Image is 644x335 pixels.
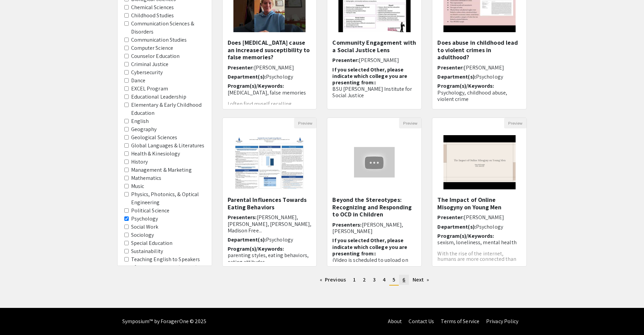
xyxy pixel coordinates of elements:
[228,252,312,265] p: parenting styles, eating behaviors, eating attitudes
[464,214,504,221] span: [PERSON_NAME]
[131,77,146,85] label: Dance
[131,215,158,223] label: Psychology
[131,166,192,174] label: Management & Marketing
[228,64,312,71] h6: Presenter:
[254,64,294,71] span: [PERSON_NAME]
[409,275,433,285] a: Next page
[294,118,316,128] button: Preview
[228,39,312,61] h5: Does [MEDICAL_DATA] cause an increased susceptibility to false memories?
[437,232,494,239] span: Program(s)/Keywords:
[266,236,293,243] span: Psychology
[266,73,293,80] span: Psychology
[371,104,398,111] span: Psychology
[437,128,522,196] img: <p>The Impact of Online Misogyny on Young Men</p>
[228,89,312,96] p: [MEDICAL_DATA], false memories
[347,140,401,184] img: <p class="ql-align-center"><span style="color: black;">Beyond the Stereotypes: Recognizing and Re...
[131,68,163,77] label: Cybersecurity
[437,64,521,71] h6: Presenter:
[131,93,186,101] label: Educational Leadership
[5,305,29,330] iframe: Chat
[131,12,174,20] label: Childhood Studies
[399,118,421,128] button: Preview
[402,276,405,283] span: 6
[363,276,366,283] span: 2
[332,222,416,234] h6: Presenters:
[131,223,159,231] label: Social Work
[131,231,154,239] label: Sociology
[388,318,402,325] a: About
[437,223,476,230] span: Department(s):
[131,44,173,52] label: Computer Science
[131,101,205,117] label: Elementary & Early Childhood Education
[393,276,395,283] span: 5
[437,39,521,61] h5: Does abuse in childhood lead to violent crimes in adulthood?
[131,247,163,255] label: Sustainability
[131,150,180,158] label: Health & Kinesiology
[131,239,173,247] label: Special Education
[437,73,476,80] span: Department(s):
[327,118,422,267] div: Open Presentation <p class="ql-align-center"><span style="color: black;">Beyond the Stereotypes: ...
[441,318,479,325] a: Terms of Service
[332,221,403,235] span: [PERSON_NAME], [PERSON_NAME]
[131,158,148,166] label: History
[332,57,416,63] h6: Presenter:
[437,196,521,211] h5: The Impact of Online Misogyny on Young Men
[432,118,527,267] div: Open Presentation <p>The Impact of Online Misogyny on Young Men</p>
[437,251,521,278] p: With the rise of the internet, humans are more connected than ever before. But why do some believ...
[383,276,386,283] span: 4
[359,57,399,64] span: [PERSON_NAME]
[228,82,284,89] span: Program(s)/Keywords:
[332,104,371,111] span: Department(s):
[131,190,205,207] label: Physics, Photonics, & Optical Engineering
[228,100,310,118] span: I often find myself recalling memories incorrectly during busier times in life. I also have...
[332,257,416,270] p: (Video is scheduled to upload on the 29th)
[373,276,376,283] span: 3
[131,125,157,133] label: Geography
[122,308,207,335] div: Symposium™ by ForagerOne © 2025
[131,20,205,36] label: Communication Sciences & Disorders
[486,318,518,325] a: Privacy Policy
[437,82,494,89] span: Program(s)/Keywords:
[131,182,144,190] label: Music
[332,66,407,86] span: If you selected Other, please indicate which college you are presenting from::
[222,118,317,267] div: Open Presentation <p>Parental Influences Towards Eating Behaviors</p>
[228,196,312,211] h5: Parental Influences Towards Eating Behaviors
[131,85,168,93] label: EXCEL Program
[332,86,416,99] p: BSU [PERSON_NAME] Institute for Social Justice
[131,142,205,150] label: Global Languages & Literatures
[409,318,434,325] a: Contact Us
[464,64,504,71] span: [PERSON_NAME]
[131,133,178,142] label: Geological Sciences
[131,117,149,125] label: English
[131,52,180,60] label: Counselor Education
[332,237,407,257] span: If you selected Other, please indicate which college you are presenting from::
[353,276,356,283] span: 1
[131,255,205,272] label: Teaching English to Speakers of Other Languages (TESOL)
[131,36,187,44] label: Communication Studies
[228,236,266,243] span: Department(s):
[332,39,416,54] h5: Community Engagement with a Social Justice Lens
[131,174,162,182] label: Mathematics
[131,60,169,68] label: Criminal Justice
[316,275,349,285] a: Previous page
[437,239,521,246] p: sexism, loneliness, mental health
[228,245,284,252] span: Program(s)/Keywords:
[228,73,266,80] span: Department(s):
[437,214,521,221] h6: Presenter:
[228,214,312,234] span: [PERSON_NAME], [PERSON_NAME], [PERSON_NAME], Madison Free...
[332,196,416,218] h5: Beyond the Stereotypes: Recognizing and Responding to OCD in Children
[437,89,521,102] p: Psychology, childhood abuse, violent crime
[476,223,503,230] span: Psychology
[227,128,312,196] img: <p>Parental Influences Towards Eating Behaviors</p>
[476,73,503,80] span: Psychology
[222,275,527,286] ul: Pagination
[228,214,312,234] h6: Presenters:
[504,118,526,128] button: Preview
[131,207,170,215] label: Political Science
[131,3,174,12] label: Chemical Sciences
